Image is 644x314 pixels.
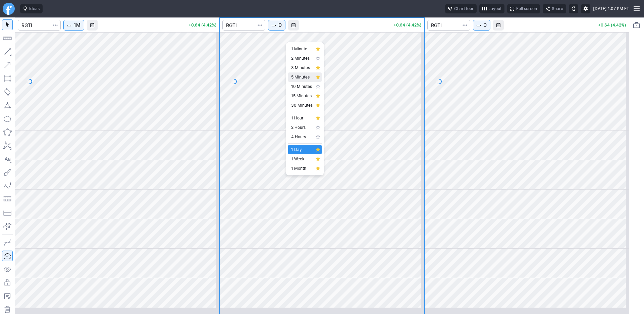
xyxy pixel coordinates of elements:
span: 1 Week [291,156,313,162]
span: 1 Month [291,165,313,172]
span: 1 Day [291,146,313,153]
span: 4 Hours [291,134,313,140]
span: 30 Minutes [291,102,313,109]
span: 1 Hour [291,115,313,121]
span: 3 Minutes [291,64,313,71]
span: 10 Minutes [291,83,313,90]
span: 1 Minute [291,46,313,52]
span: 2 Minutes [291,55,313,62]
span: 5 Minutes [291,74,313,81]
span: 2 Hours [291,124,313,131]
span: 15 Minutes [291,93,313,99]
